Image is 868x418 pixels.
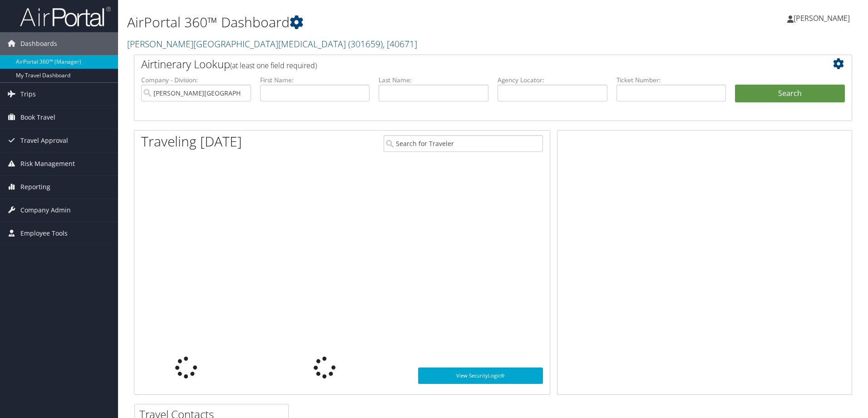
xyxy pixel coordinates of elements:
label: First Name: [260,76,370,85]
span: Book Travel [20,106,55,129]
span: Trips [20,83,36,106]
button: Search [735,85,845,103]
a: [PERSON_NAME][GEOGRAPHIC_DATA][MEDICAL_DATA] [127,38,417,50]
label: Company - Division: [141,76,251,85]
h2: Airtinerary Lookup [141,56,785,72]
input: Search for Traveler [384,135,543,152]
h1: Traveling [DATE] [141,132,242,151]
span: Dashboards [20,32,57,55]
span: , [ 40671 ] [383,38,417,50]
h1: AirPortal 360™ Dashboard [127,13,615,32]
span: (at least one field required) [230,60,317,71]
span: Risk Management [20,152,75,175]
label: Last Name: [379,76,488,85]
a: View SecurityLogic® [418,368,543,384]
span: Company Admin [20,199,71,222]
span: ( 301659 ) [348,38,383,50]
label: Agency Locator: [498,76,607,85]
label: Ticket Number: [616,76,726,85]
img: airportal-logo.png [20,6,111,27]
span: Employee Tools [20,222,68,245]
a: [PERSON_NAME] [787,5,859,32]
span: [PERSON_NAME] [794,13,850,23]
span: Travel Approval [20,129,68,152]
span: Reporting [20,176,50,198]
